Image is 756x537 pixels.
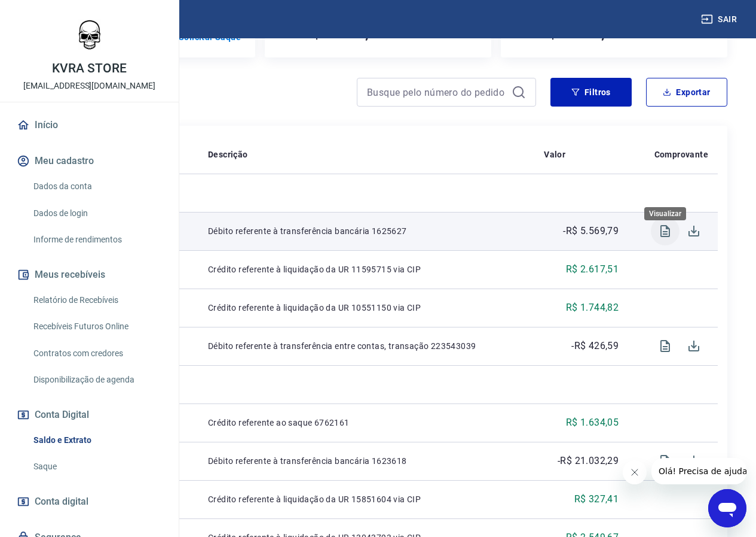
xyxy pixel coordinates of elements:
[29,314,164,339] a: Recebíveis Futuros Online
[29,83,342,107] h4: Extrato
[644,207,686,220] div: Visualizar
[566,415,619,430] p: R$ 1.634,05
[654,148,708,160] p: Comprovante
[208,455,525,467] p: Débito referente à transferência bancária 1623618
[14,148,164,174] button: Meu cadastro
[35,493,88,510] span: Conta digital
[14,402,164,428] button: Conta Digital
[29,174,164,199] a: Dados da conta
[208,493,525,505] p: Crédito referente à liquidação da UR 15851604 via CIP
[66,10,114,57] img: fe777f08-c6fa-44d2-bb1f-e2f5fe09f808.jpeg
[566,262,619,277] p: R$ 2.617,51
[14,489,164,515] a: Conta digital
[208,417,525,429] p: Crédito referente ao saque 6762161
[208,148,248,160] p: Descrição
[52,62,127,75] p: KVRA STORE
[29,288,164,313] a: Relatório de Recebíveis
[558,454,619,468] p: -R$ 21.032,29
[14,112,164,138] a: Início
[544,148,565,160] p: Valor
[699,8,742,31] button: Sair
[574,492,619,506] p: R$ 327,41
[208,263,525,275] p: Crédito referente à liquidação da UR 11595715 via CIP
[651,447,680,475] span: Visualizar
[208,340,525,352] p: Débito referente à transferência entre contas, transação 223543039
[208,302,525,314] p: Crédito referente à liquidação da UR 10551150 via CIP
[29,454,164,479] a: Saque
[651,332,680,360] span: Visualizar
[29,227,164,252] a: Informe de rendimentos
[14,262,164,288] button: Meus recebíveis
[29,341,164,366] a: Contratos com credores
[29,368,164,392] a: Disponibilização de agenda
[571,339,619,353] p: -R$ 426,59
[29,201,164,226] a: Dados de login
[7,8,100,18] span: Olá! Precisa de ajuda?
[563,224,619,238] p: -R$ 5.569,79
[29,428,164,453] a: Saldo e Extrato
[23,80,155,92] p: [EMAIL_ADDRESS][DOMAIN_NAME]
[623,460,647,484] iframe: Fechar mensagem
[566,301,619,315] p: R$ 1.744,82
[680,447,708,475] span: Download
[646,78,727,107] button: Exportar
[680,332,708,360] span: Download
[651,217,680,245] span: Visualizar
[208,225,525,237] p: Débito referente à transferência bancária 1625627
[708,489,746,527] iframe: Botão para abrir a janela de mensagens
[550,78,632,107] button: Filtros
[680,217,708,245] span: Download
[651,458,746,484] iframe: Mensagem da empresa
[367,83,507,101] input: Busque pelo número do pedido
